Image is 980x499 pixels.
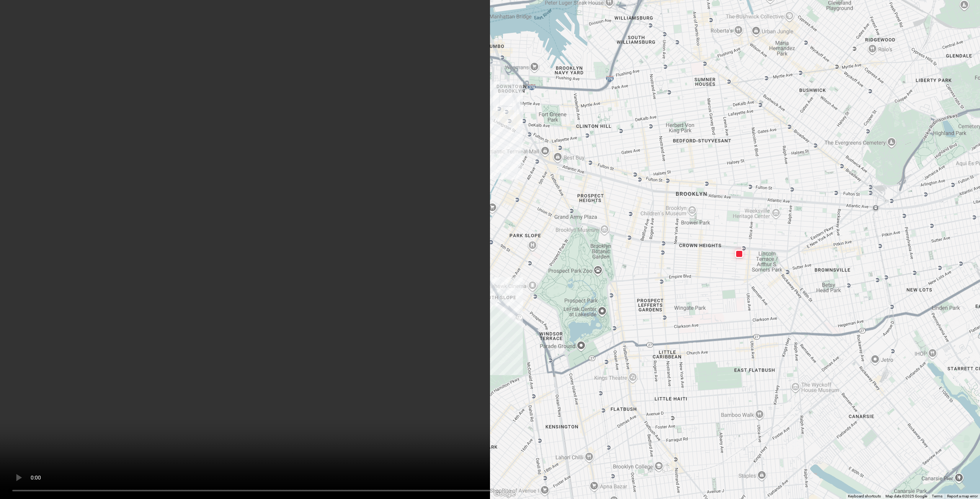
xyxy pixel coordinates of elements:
[947,494,978,498] a: Report a map error
[932,494,942,498] a: Terms (opens in new tab)
[848,494,881,499] button: Keyboard shortcuts
[885,494,927,498] span: Map data ©2025 Google
[492,489,517,499] img: Google
[492,489,517,499] a: Open this area in Google Maps (opens a new window)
